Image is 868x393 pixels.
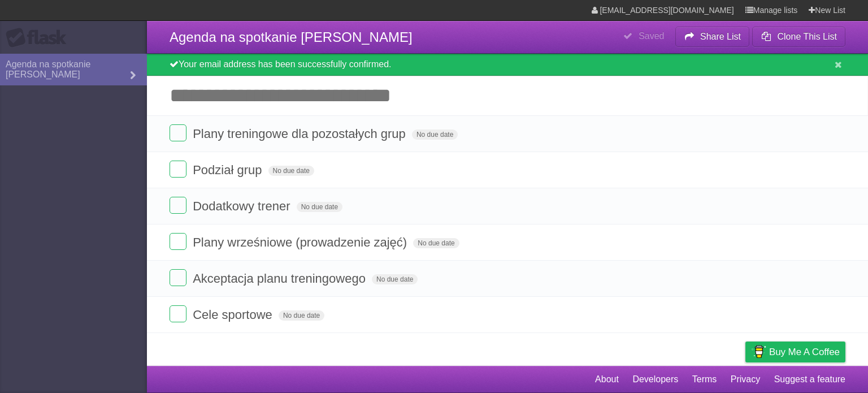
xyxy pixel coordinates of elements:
label: Done [170,305,186,322]
span: No due date [279,310,324,321]
span: No due date [412,129,458,140]
label: Done [170,233,186,250]
button: Share List [675,27,750,47]
a: About [595,369,619,390]
span: Dodatkowy trener [193,199,293,213]
div: Your email address has been successfully confirmed. [147,54,868,76]
label: Done [170,124,186,141]
a: Developers [632,369,678,390]
label: Done [170,161,186,178]
span: Plany wrześniowe (prowadzenie zajęć) [193,235,410,249]
span: No due date [268,166,314,176]
a: Terms [692,369,717,390]
a: Privacy [731,369,760,390]
span: No due date [413,238,459,248]
span: No due date [372,274,418,284]
span: Cele sportowe [193,308,275,322]
b: Clone This List [777,32,837,41]
span: No due date [297,202,342,212]
span: Podział grup [193,163,264,177]
span: Akceptacja planu treningowego [193,271,368,286]
label: Done [170,269,186,286]
span: Agenda na spotkanie [PERSON_NAME] [170,29,413,45]
span: Buy me a coffee [769,342,840,362]
div: Flask [6,28,73,48]
b: Share List [700,32,741,41]
img: Buy me a coffee [751,342,766,361]
b: Saved [639,31,664,41]
button: Clone This List [752,27,845,47]
a: Buy me a coffee [745,342,845,362]
label: Done [170,197,186,214]
span: Plany treningowe dla pozostałych grup [193,127,409,141]
a: Suggest a feature [774,369,845,390]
